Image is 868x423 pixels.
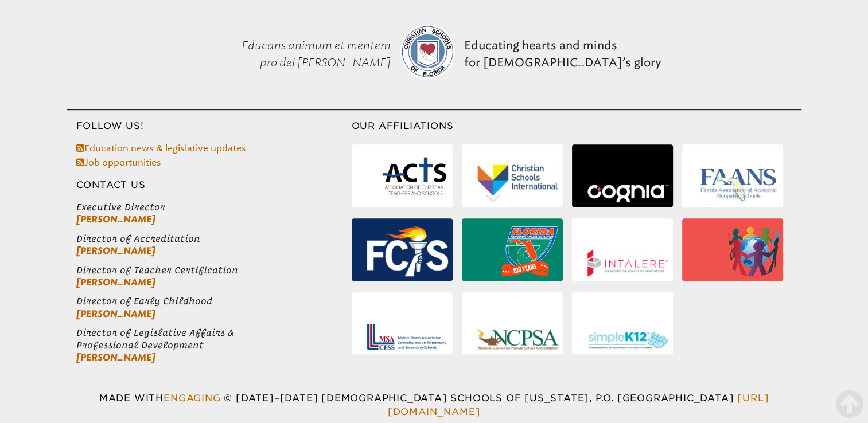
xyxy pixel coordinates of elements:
img: Association of Christian Teachers & Schools [381,152,447,202]
span: © [DATE]–[DATE] [DEMOGRAPHIC_DATA] Schools of [US_STATE] [224,393,595,404]
span: Director of Early Childhood [76,295,352,307]
a: [PERSON_NAME] [76,245,155,256]
span: Executive Director [76,201,352,213]
img: International Alliance for School Accreditation [728,226,779,276]
a: Education news & legislative updates [76,143,246,154]
span: Director of Accreditation [76,233,352,245]
img: Cognia [587,185,668,202]
a: [PERSON_NAME] [76,214,155,225]
span: Made with [99,393,224,404]
a: [PERSON_NAME] [76,277,155,288]
img: SimpleK12 [587,331,668,350]
a: [URL][DOMAIN_NAME] [388,393,769,417]
img: Florida Council of Independent Schools [367,226,448,276]
a: Engaging [164,393,220,404]
span: Director of Legislative Affairs & Professional Development [76,327,352,351]
p: Educans animum et mentem pro dei [PERSON_NAME] [203,8,395,100]
img: Intalere [587,250,668,276]
h3: Our Affiliations [352,119,801,133]
span: Director of Teacher Certification [76,264,352,276]
span: P.O. [GEOGRAPHIC_DATA] [595,393,734,404]
img: Middle States Association of Colleges and Schools Commissions on Elementary and Secondary Schools [367,324,448,350]
img: National Council for Private School Accreditation [477,327,558,350]
a: [PERSON_NAME] [76,352,155,363]
span: , [589,393,592,404]
a: [PERSON_NAME] [76,308,155,319]
a: Job opportunities [76,157,161,168]
img: csf-logo-web-colors.png [400,24,455,79]
img: Florida Association of Academic Nonpublic Schools [698,166,779,202]
img: Christian Schools International [477,164,558,202]
h3: Follow Us! [67,119,352,133]
h3: Contact Us [67,178,352,192]
img: Florida High School Athletic Association [501,226,558,276]
p: Educating hearts and minds for [DEMOGRAPHIC_DATA]’s glory [460,8,666,100]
